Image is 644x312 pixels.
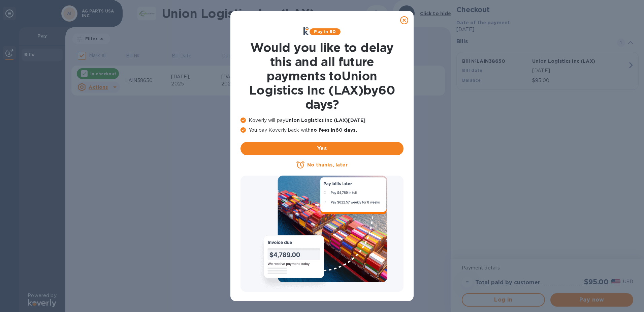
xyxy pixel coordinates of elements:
p: You pay Koverly back with [240,127,404,134]
b: no fees in 60 days . [311,127,357,133]
span: Yes [246,145,398,153]
b: Union Logistics Inc (LAX) [DATE] [285,118,365,123]
p: Koverly will pay [240,117,404,124]
b: Pay in 60 [314,29,336,34]
u: No thanks, later [307,162,347,167]
h1: Would you like to delay this and all future payments to Union Logistics Inc (LAX) by 60 days ? [240,41,404,111]
button: Yes [240,142,404,155]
